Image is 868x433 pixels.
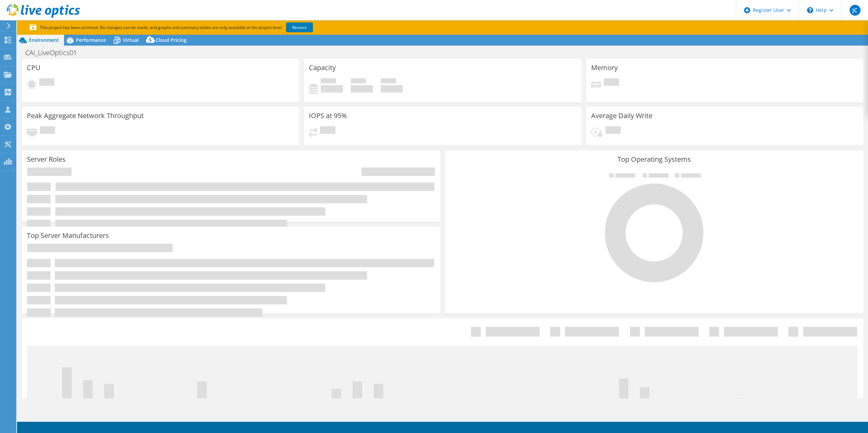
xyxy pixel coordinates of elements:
h3: Server Roles [27,156,66,163]
span: Environment [29,37,59,43]
h3: CPU [27,64,41,71]
span: Cloud Pricing [156,37,187,43]
span: Performance [76,37,106,43]
h3: IOPS at 95% [309,112,347,119]
a: Restore [286,22,313,32]
span: Used [321,78,336,85]
svg: \n [807,7,813,13]
span: Pending [604,78,619,87]
h3: Top Server Manufacturers [27,232,109,239]
h4: 0 GiB [381,85,403,93]
span: Pending [320,126,335,135]
p: This project has been archived. No changes can be made, and graphs and summary tables are only av... [30,24,363,31]
h4: 0 GiB [351,85,373,93]
span: JC [850,5,861,16]
h3: Top Operating Systems [450,156,858,163]
span: Pending [39,78,54,87]
h3: Capacity [309,64,336,71]
h3: Memory [591,64,618,71]
span: Virtual [123,37,139,43]
h1: CAI_LiveOptics01 [22,49,88,57]
h3: Peak Aggregate Network Throughput [27,112,144,119]
span: Free [351,78,366,85]
h4: 0 GiB [321,85,343,93]
span: Pending [40,126,55,135]
span: Total [381,78,396,85]
h3: Average Daily Write [591,112,652,119]
span: Pending [605,126,621,135]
